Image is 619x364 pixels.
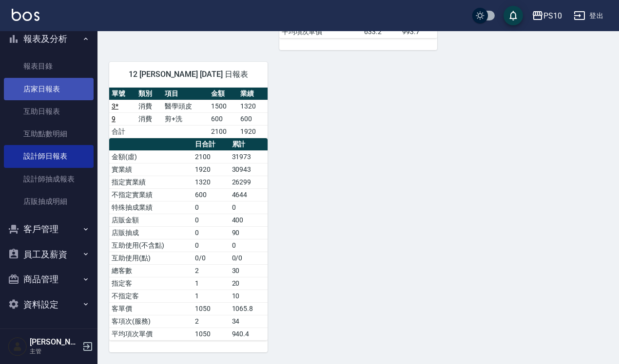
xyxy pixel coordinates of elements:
td: 0 [193,239,229,252]
td: 600 [209,112,238,125]
td: 1320 [193,176,229,188]
div: PS10 [543,10,562,22]
table: a dense table [109,138,268,341]
td: 0 [193,201,229,214]
button: 登出 [570,7,607,25]
td: 剪+洗 [162,112,209,125]
td: 31973 [230,150,268,163]
button: 資料設定 [4,292,94,317]
a: 設計師抽成報表 [4,168,94,190]
td: 940.4 [230,328,268,340]
th: 單號 [109,88,136,100]
td: 0 [193,214,229,226]
button: 商品管理 [4,267,94,292]
td: 600 [238,112,267,125]
th: 金額 [209,88,238,100]
td: 指定實業績 [109,176,193,188]
td: 醫學頭皮 [162,100,209,112]
th: 類別 [136,88,163,100]
a: 9 [112,115,116,123]
th: 業績 [238,88,267,100]
td: 2100 [209,125,238,138]
h5: [PERSON_NAME] [30,337,79,347]
td: 0 [230,201,268,214]
span: 12 [PERSON_NAME] [DATE] 日報表 [121,70,256,79]
td: 993.7 [400,25,438,38]
td: 1920 [238,125,267,138]
td: 指定客 [109,277,193,290]
td: 實業績 [109,163,193,176]
a: 店販抽成明細 [4,190,94,213]
td: 平均項次單價 [279,25,362,38]
td: 4644 [230,188,268,201]
td: 總客數 [109,264,193,277]
td: 34 [230,315,268,328]
td: 600 [193,188,229,201]
td: 1050 [193,328,229,340]
td: 互助使用(不含點) [109,239,193,252]
p: 主管 [30,347,79,356]
a: 互助點數明細 [4,123,94,145]
a: 設計師日報表 [4,145,94,167]
td: 2100 [193,150,229,163]
td: 20 [230,277,268,290]
td: 客項次(服務) [109,315,193,328]
button: 客戶管理 [4,217,94,242]
td: 1050 [193,302,229,315]
td: 1 [193,290,229,302]
a: 報表目錄 [4,55,94,77]
td: 消費 [136,100,163,112]
td: 0 [230,239,268,252]
td: 0/0 [193,252,229,264]
td: 平均項次單價 [109,328,193,340]
button: 報表及分析 [4,26,94,52]
td: 90 [230,226,268,239]
td: 1065.8 [230,302,268,315]
td: 1500 [209,100,238,112]
td: 10 [230,290,268,302]
td: 客單價 [109,302,193,315]
td: 26299 [230,176,268,188]
th: 累計 [230,138,268,151]
a: 互助日報表 [4,100,94,123]
td: 633.2 [362,25,399,38]
td: 1 [193,277,229,290]
td: 400 [230,214,268,226]
td: 互助使用(點) [109,252,193,264]
td: 金額(虛) [109,150,193,163]
table: a dense table [109,88,268,138]
button: PS10 [528,6,566,26]
td: 店販金額 [109,214,193,226]
img: Person [8,337,27,356]
img: Logo [12,9,39,21]
td: 消費 [136,112,163,125]
button: 員工及薪資 [4,242,94,267]
td: 1320 [238,100,267,112]
td: 合計 [109,125,136,138]
td: 店販抽成 [109,226,193,239]
td: 30943 [230,163,268,176]
a: 店家日報表 [4,78,94,100]
td: 不指定實業績 [109,188,193,201]
td: 2 [193,264,229,277]
td: 特殊抽成業績 [109,201,193,214]
td: 0 [193,226,229,239]
button: save [503,6,523,25]
td: 2 [193,315,229,328]
th: 日合計 [193,138,229,151]
td: 0/0 [230,252,268,264]
td: 1920 [193,163,229,176]
td: 不指定客 [109,290,193,302]
td: 30 [230,264,268,277]
th: 項目 [162,88,209,100]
